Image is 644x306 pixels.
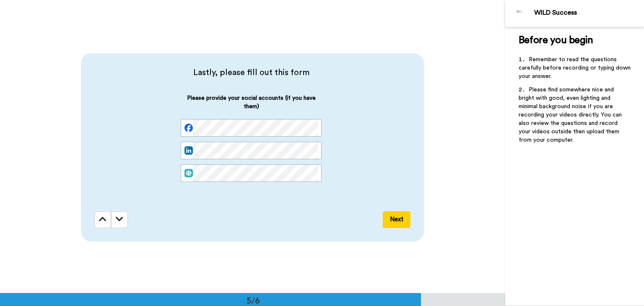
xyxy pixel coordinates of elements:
[510,3,530,23] img: Profile Image
[233,294,273,306] div: 5/6
[184,124,193,132] img: facebook.svg
[519,57,632,79] span: Remember to read the questions carefully before recording or typing down your answer.
[181,94,322,119] span: Please provide your social accounts (if you have them)
[184,146,193,155] img: linked-in.png
[184,169,193,177] img: web.svg
[94,67,408,78] span: Lastly, please fill out this form
[534,9,644,17] div: WILD Success
[519,87,623,143] span: Please find somewhere nice and bright with good, even lighting and minimal background noise if yo...
[519,35,593,45] span: Before you begin
[383,211,410,228] button: Next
